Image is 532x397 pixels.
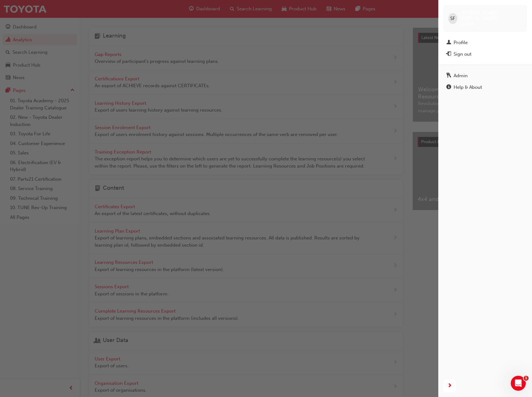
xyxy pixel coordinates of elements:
[443,70,527,82] a: Admin
[443,37,527,48] a: Profile
[443,48,527,60] button: Sign out
[443,82,527,93] a: Help & About
[454,84,482,91] div: Help & About
[450,15,455,22] span: SF
[446,85,451,90] span: info-icon
[446,40,451,46] span: man-icon
[446,73,451,79] span: keys-icon
[460,22,474,27] span: k14794
[454,39,468,46] div: Profile
[454,72,468,79] div: Admin
[446,52,451,57] span: exit-icon
[524,376,529,381] span: 1
[447,382,452,390] span: next-icon
[511,376,526,391] iframe: Intercom live chat
[454,51,471,58] div: Sign out
[460,10,522,21] span: [PERSON_NAME] [PERSON_NAME]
